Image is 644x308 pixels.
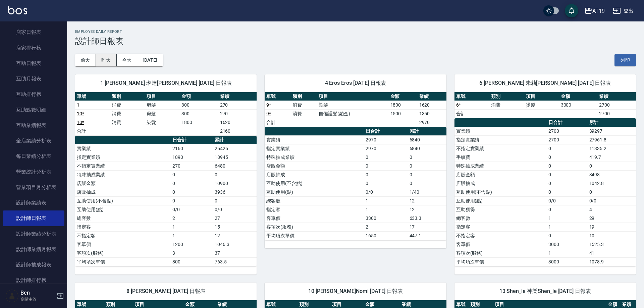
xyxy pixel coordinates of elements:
[3,133,64,148] a: 全店業績分析表
[75,257,171,266] td: 平均項次單價
[96,54,117,66] button: 昨天
[117,54,138,66] button: 今天
[454,118,636,266] table: a dense table
[454,188,547,196] td: 互助使用(不含點)
[213,170,257,179] td: 0
[592,7,605,15] div: AT19
[75,231,171,240] td: 不指定客
[597,109,636,118] td: 2700
[588,223,636,231] td: 19
[408,162,446,170] td: 0
[213,136,257,144] th: 累計
[213,231,257,240] td: 12
[180,101,218,109] td: 300
[145,109,180,118] td: 剪髮
[454,144,547,153] td: 不指定實業績
[418,109,446,118] td: 1350
[3,210,64,226] a: 設計師日報表
[3,164,64,180] a: 營業統計分析表
[317,101,388,109] td: 染髮
[524,92,559,101] th: 項目
[489,92,524,101] th: 類別
[408,127,446,136] th: 累計
[547,249,587,257] td: 1
[364,205,408,214] td: 1
[291,101,317,109] td: 消費
[75,54,96,66] button: 前天
[364,170,408,179] td: 0
[408,144,446,153] td: 6840
[75,162,171,170] td: 不指定實業績
[559,92,598,101] th: 金額
[265,135,364,144] td: 實業績
[489,101,524,109] td: 消費
[3,56,64,71] a: 互助日報表
[582,4,607,18] button: AT19
[454,135,547,144] td: 指定實業績
[265,214,364,223] td: 客單價
[213,223,257,231] td: 15
[454,92,489,101] th: 單號
[547,118,587,127] th: 日合計
[408,179,446,188] td: 0
[171,153,213,162] td: 1890
[588,257,636,266] td: 1078.9
[75,188,171,196] td: 店販抽成
[614,54,636,66] button: 列印
[547,179,587,188] td: 0
[547,135,587,144] td: 2700
[171,136,213,144] th: 日合計
[454,223,547,231] td: 指定客
[265,127,446,240] table: a dense table
[75,170,171,179] td: 特殊抽成業績
[75,179,171,188] td: 店販金額
[83,288,249,295] span: 8 [PERSON_NAME] [DATE] 日報表
[547,257,587,266] td: 3000
[454,196,547,205] td: 互助使用(點)
[3,257,64,272] a: 設計師抽成報表
[588,118,636,127] th: 累計
[213,196,257,205] td: 0
[8,6,27,14] img: Logo
[317,92,388,101] th: 項目
[171,196,213,205] td: 0
[565,4,578,17] button: save
[547,153,587,162] td: 0
[454,205,547,214] td: 互助獲得
[171,205,213,214] td: 0/0
[265,223,364,231] td: 客項次(服務)
[364,162,408,170] td: 0
[408,205,446,214] td: 12
[588,231,636,240] td: 10
[588,249,636,257] td: 41
[3,24,64,40] a: 店家日報表
[547,214,587,223] td: 1
[213,153,257,162] td: 18945
[171,240,213,249] td: 1200
[454,240,547,249] td: 客單價
[408,196,446,205] td: 12
[110,109,145,118] td: 消費
[463,80,628,86] span: 6 [PERSON_NAME] 朱莉[PERSON_NAME] [DATE] 日報表
[364,127,408,136] th: 日合計
[418,118,446,127] td: 2970
[273,288,438,295] span: 10 [PERSON_NAME]Nomi [DATE] 日報表
[454,162,547,170] td: 特殊抽成業績
[588,179,636,188] td: 1042.8
[75,153,171,162] td: 指定實業績
[180,92,218,101] th: 金額
[291,109,317,118] td: 消費
[408,223,446,231] td: 17
[547,240,587,249] td: 3000
[454,153,547,162] td: 手續費
[213,257,257,266] td: 763.5
[3,272,64,288] a: 設計師排行榜
[3,180,64,195] a: 營業項目月分析表
[364,135,408,144] td: 2970
[171,214,213,223] td: 2
[3,195,64,210] a: 設計師業績表
[588,240,636,249] td: 1525.3
[547,196,587,205] td: 0/0
[454,214,547,223] td: 總客數
[75,92,110,101] th: 單號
